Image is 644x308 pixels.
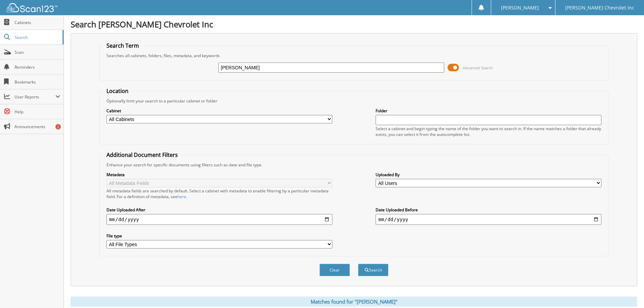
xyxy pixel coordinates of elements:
legend: Location [103,87,132,95]
span: Cabinets [15,20,60,25]
label: File type [106,233,332,239]
button: Clear [319,264,350,276]
legend: Search Term [103,42,142,49]
label: Metadata [106,172,332,177]
div: Searches all cabinets, folders, files, metadata, and keywords [103,53,605,58]
div: All metadata fields are searched by default. Select a cabinet with metadata to enable filtering b... [106,188,332,199]
label: Cabinet [106,108,332,114]
span: Advanced Search [463,65,493,70]
span: Search [15,34,59,40]
span: Reminders [15,64,60,70]
button: Search [358,264,388,276]
div: Matches found for "[PERSON_NAME]" [71,297,637,307]
label: Date Uploaded Before [376,207,601,213]
span: User Reports [15,94,55,100]
div: Select a cabinet and begin typing the name of the folder you want to search in. If the name match... [376,126,601,137]
div: Enhance your search for specific documents using filters such as date and file type. [103,162,605,168]
span: Bookmarks [15,79,60,85]
label: Uploaded By [376,172,601,177]
div: 2 [55,124,61,129]
span: Help [15,109,60,115]
span: Scan [15,49,60,55]
span: Announcements [15,124,60,129]
div: Optionally limit your search to a particular cabinet or folder [103,98,605,104]
a: here [177,194,186,199]
span: [PERSON_NAME] [501,6,539,10]
label: Folder [376,108,601,114]
label: Date Uploaded After [106,207,332,213]
h1: Search [PERSON_NAME] Chevrolet Inc [71,19,637,30]
legend: Additional Document Filters [103,151,181,159]
span: [PERSON_NAME] Chevrolet Inc [565,6,634,10]
img: scan123-logo-white.svg [7,3,57,12]
input: start [106,214,332,225]
input: end [376,214,601,225]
